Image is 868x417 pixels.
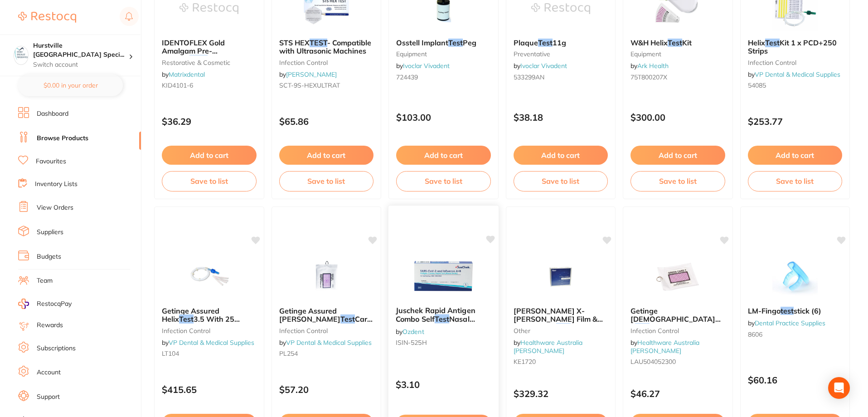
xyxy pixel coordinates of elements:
[279,59,374,66] small: infection control
[748,319,825,327] span: by
[514,38,538,47] span: Plaque
[396,339,427,347] span: ISIN-525H
[18,299,72,309] a: RestocqPay
[520,62,567,70] a: Ivoclar Vivadent
[630,38,668,47] span: W&H Helix
[396,50,491,58] small: equipment
[279,306,340,324] span: Getinge Assured [PERSON_NAME]
[668,38,682,47] em: Test
[448,38,463,47] em: Test
[794,306,821,315] span: stick (6)
[162,146,257,165] button: Add to cart
[538,38,553,47] em: Test
[37,134,88,143] a: Browse Products
[279,81,340,89] span: SCT-9S-HEXULTRAT
[37,276,53,285] a: Team
[279,38,310,47] span: STS HEX
[162,116,257,127] p: $36.29
[635,323,650,332] em: Test
[630,358,676,366] span: LAU504052300
[279,314,373,332] span: Card TT Pack Of 15
[279,349,298,358] span: PL254
[396,379,491,390] p: $3.10
[630,171,725,191] button: Save to list
[162,339,254,347] span: by
[630,62,669,70] span: by
[37,368,61,377] a: Account
[162,349,179,358] span: LT104
[279,146,374,165] button: Add to cart
[463,38,476,47] span: Peg
[279,327,374,334] small: infection control
[162,39,257,55] b: IDENTOFLEX Gold Amalgam Pre-Polisher TEST SET RA (6)
[37,321,63,330] a: Rewards
[514,388,608,399] p: $329.32
[514,171,608,191] button: Save to list
[18,299,29,309] img: RestocqPay
[748,146,843,165] button: Add to cart
[828,377,850,399] div: Open Intercom Messenger
[179,254,238,299] img: Getinge Assured Helix Test 3.5 With 25 Indicators
[37,228,63,237] a: Suppliers
[279,307,374,324] b: Getinge Assured Bowie Dick Test Card TT Pack Of 15
[514,358,536,366] span: KE1720
[33,60,129,69] p: Switch account
[630,112,725,123] p: $300.00
[279,384,374,395] p: $57.20
[279,339,372,347] span: by
[396,306,475,324] span: Juschek Rapid Antigen Combo Self
[396,39,491,47] b: Osstell Implant Test Peg
[286,339,372,347] a: VP Dental & Medical Supplies
[162,306,219,324] span: Getinge Assured Helix
[36,157,66,166] a: Favourites
[630,146,725,165] button: Add to cart
[279,38,371,55] span: - Compatible with Ultrasonic Machines
[396,38,448,47] span: Osstell Implant
[514,339,582,355] a: Healthware Australia [PERSON_NAME]
[189,55,208,64] em: TEST
[766,254,824,299] img: LM-Fingo test stick (6)
[531,254,590,299] img: Kerr Hawe X-ray Film & Plate Holder Test Set
[571,323,582,332] span: Set
[340,314,355,324] em: Test
[279,70,337,78] span: by
[514,146,608,165] button: Add to cart
[162,38,225,64] span: IDENTOFLEX Gold Amalgam Pre-Polisher
[162,81,193,89] span: KID4101-6
[514,50,608,58] small: preventative
[37,252,61,261] a: Budgets
[630,327,725,334] small: Infection Control
[514,306,603,332] span: [PERSON_NAME] X-[PERSON_NAME] Film & Plate Holder
[748,38,837,55] span: Kit 1 x PCD+250 Strips
[648,254,707,299] img: Getinge Green Card T Test 15/Pack
[169,339,254,347] a: VP Dental & Medical Supplies
[514,339,582,355] span: by
[514,39,608,47] b: Plaque Test 11g
[396,62,450,70] span: by
[630,73,667,81] span: 75T800207X
[310,38,327,47] em: TEST
[650,323,678,332] span: 15/Pack
[35,180,78,189] a: Inventory Lists
[18,7,76,28] a: Restocq Logo
[630,339,699,355] span: by
[748,330,762,339] span: 8606
[514,62,567,70] span: by
[18,74,123,96] button: $0.00 in your order
[755,319,825,327] a: Dental Practice Supplies
[553,38,566,47] span: 11g
[630,50,725,58] small: equipment
[396,171,491,191] button: Save to list
[630,388,725,399] p: $46.27
[286,70,337,78] a: [PERSON_NAME]
[162,307,257,324] b: Getinge Assured Helix Test 3.5 With 25 Indicators
[396,112,491,123] p: $103.00
[162,70,205,78] span: by
[435,314,449,324] em: Test
[37,392,60,402] a: Support
[630,339,699,355] a: Healthware Australia [PERSON_NAME]
[37,203,73,212] a: View Orders
[781,306,794,315] em: test
[179,314,194,324] em: Test
[279,39,374,55] b: STS HEX TEST- Compatible with Ultrasonic Machines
